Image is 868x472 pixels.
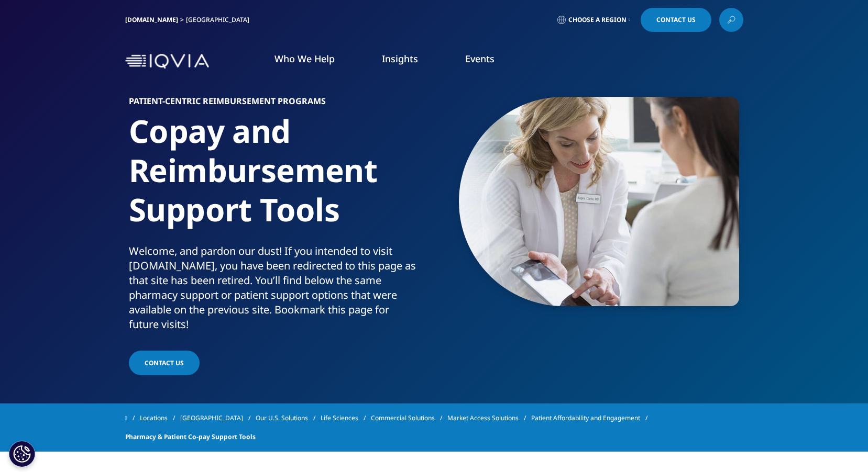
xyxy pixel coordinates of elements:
h6: Patient-centric Reimbursement Programs [129,97,430,111]
a: Market Access Solutions [447,409,531,428]
img: IQVIA Healthcare Information Technology and Pharma Clinical Research Company [125,54,209,69]
a: Our U.S. Solutions [256,409,321,428]
a: Locations [140,409,180,428]
a: [DOMAIN_NAME] [125,15,178,24]
button: Cookies Settings [9,441,35,467]
a: Contact Us [641,8,711,32]
nav: Primary [213,37,743,86]
span: Contact Us [145,358,184,367]
span: Contact Us [656,17,696,23]
a: Events [465,52,495,65]
a: [GEOGRAPHIC_DATA] [180,409,256,428]
a: Commercial Solutions [371,409,447,428]
a: Contact Us [129,351,200,375]
a: Insights [382,52,418,65]
div: [GEOGRAPHIC_DATA] [186,16,254,24]
span: Choose a Region [568,16,627,24]
h1: Copay and Reimbursement Support Tools [129,111,430,244]
img: 077_doctor-showing-info-to-patient-on-tablet.jpg [459,97,739,306]
a: Life Sciences [321,409,371,428]
div: Welcome, and pardon our dust! If you intended to visit [DOMAIN_NAME], you have been redirected to... [129,244,430,332]
span: Pharmacy & Patient Co-pay Support Tools [125,428,256,446]
a: Who We Help [274,52,335,65]
a: Patient Affordability and Engagement [531,409,653,428]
